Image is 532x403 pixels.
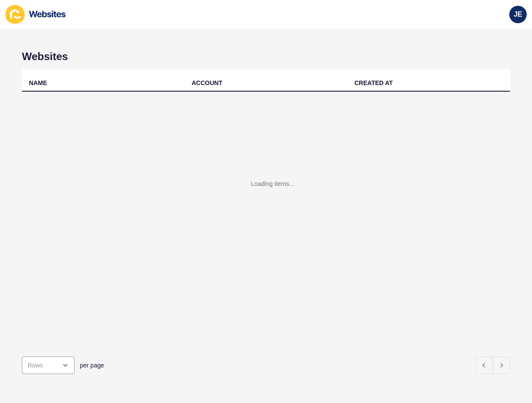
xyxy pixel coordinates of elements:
h1: Websites [22,50,510,63]
div: Loading items... [251,179,294,188]
div: CREATED AT [354,78,393,87]
div: NAME [29,78,47,87]
span: JE [514,10,522,19]
span: per page [80,361,104,370]
div: open menu [22,357,75,374]
div: ACCOUNT [192,78,222,87]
